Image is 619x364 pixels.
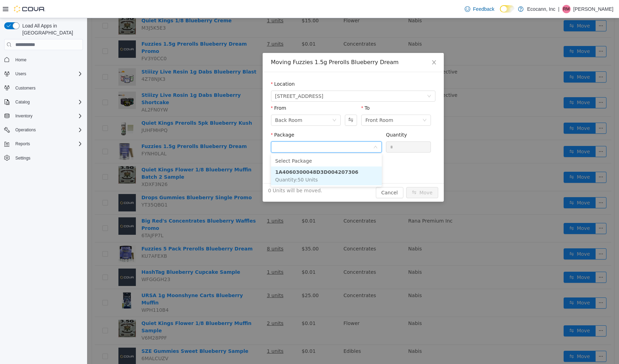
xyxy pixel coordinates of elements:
[15,141,30,147] span: Reports
[13,84,38,92] a: Customers
[13,98,32,106] button: Catalog
[274,87,283,93] label: To
[1,139,86,149] button: Reports
[562,5,571,13] div: Ray Markland
[184,63,208,69] label: Location
[462,2,497,16] a: Feedback
[573,5,613,13] p: [PERSON_NAME]
[13,112,35,120] button: Inventory
[340,76,344,81] i: icon: down
[13,154,33,162] a: Settings
[188,97,215,107] div: Back Room
[188,73,237,83] span: 306 F St
[13,56,29,64] a: Home
[258,96,270,108] button: Swap
[15,155,30,161] span: Settings
[13,140,83,148] span: Reports
[15,127,36,133] span: Operations
[13,154,83,162] span: Settings
[184,137,295,148] li: Select Package
[184,40,348,48] div: Moving Fuzzies 1.5g Prerolls Blueberry Dream
[344,41,350,47] i: icon: close
[299,124,344,134] input: Quantity
[13,55,83,64] span: Home
[4,52,83,181] nav: Complex example
[15,85,36,91] span: Customers
[335,100,340,105] i: icon: down
[15,57,26,63] span: Home
[1,111,86,121] button: Inventory
[563,5,570,13] span: RM
[184,148,295,167] li: 1A4060300048D3D004207306
[13,126,83,134] span: Operations
[184,87,199,93] label: From
[13,126,39,134] button: Operations
[299,114,320,119] label: Quantity
[188,159,231,164] span: Quantity : 50 Units
[13,84,83,92] span: Customers
[319,169,351,180] button: icon: swapMove
[1,54,86,64] button: Home
[1,153,86,163] button: Settings
[500,5,514,13] input: Dark Mode
[15,71,26,77] span: Users
[188,124,286,135] input: Package
[13,140,33,148] button: Reports
[20,22,83,36] span: Load All Apps in [GEOGRAPHIC_DATA]
[15,113,32,119] span: Inventory
[15,99,30,105] span: Catalog
[527,5,555,13] p: Ecocann, Inc
[245,100,249,105] i: icon: down
[558,5,559,13] p: |
[13,98,83,106] span: Catalog
[184,114,207,119] label: Package
[286,127,291,132] i: icon: down
[1,125,86,135] button: Operations
[1,97,86,107] button: Catalog
[181,169,235,176] span: 0 Units will be moved.
[289,169,316,180] button: Cancel
[14,6,45,13] img: Cova
[278,97,306,107] div: Front Room
[337,35,357,54] button: Close
[13,70,29,78] button: Users
[1,83,86,93] button: Customers
[473,6,494,13] span: Feedback
[13,70,83,78] span: Users
[1,69,86,79] button: Users
[13,112,83,120] span: Inventory
[188,151,271,157] strong: 1A4060300048D3D004207306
